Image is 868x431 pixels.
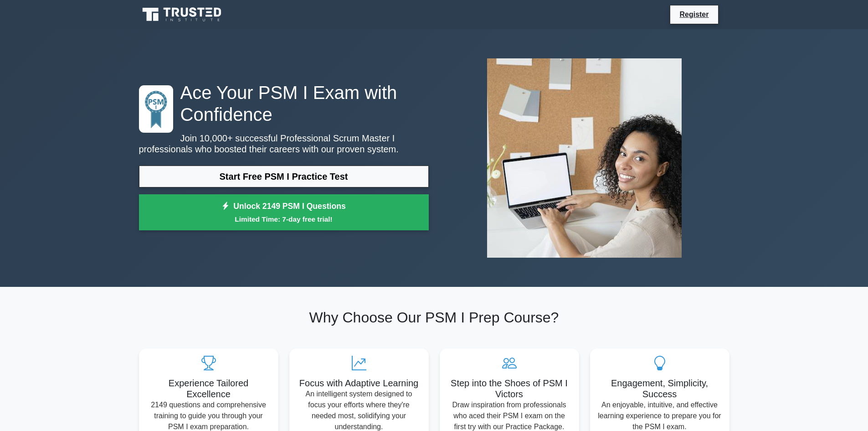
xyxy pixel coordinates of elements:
[139,194,429,231] a: Unlock 2149 PSM I QuestionsLimited Time: 7-day free trial!
[597,378,722,400] h5: Engagement, Simplicity, Success
[297,378,421,389] h5: Focus with Adaptive Learning
[139,133,429,155] p: Join 10,000+ successful Professional Scrum Master I professionals who boosted their careers with ...
[139,309,729,326] h2: Why Choose Our PSM I Prep Course?
[146,378,271,400] h5: Experience Tailored Excellence
[139,82,429,125] h1: Ace Your PSM I Exam with Confidence
[150,214,417,224] small: Limited Time: 7-day free trial!
[674,9,714,20] a: Register
[447,378,572,400] h5: Step into the Shoes of PSM I Victors
[139,166,429,187] a: Start Free PSM I Practice Test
